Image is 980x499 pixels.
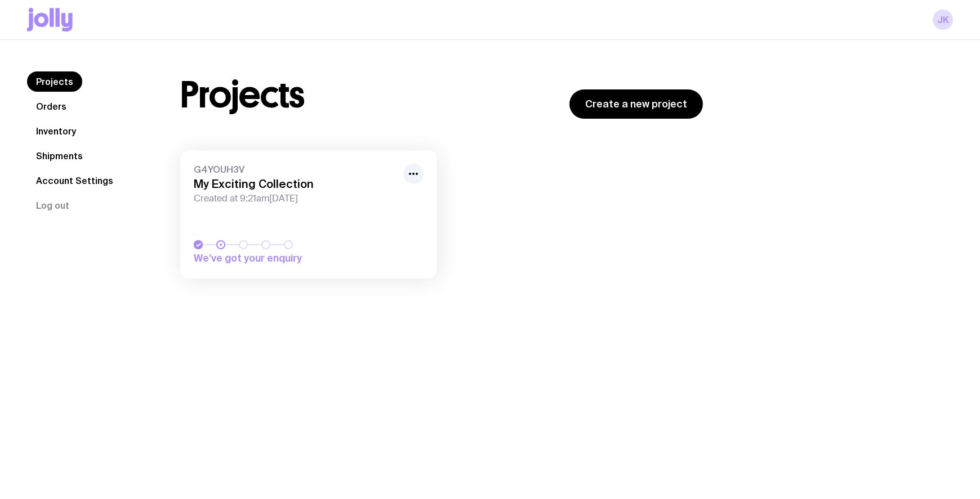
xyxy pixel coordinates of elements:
[194,251,351,265] span: We’ve got your enquiry
[933,10,953,30] a: JK
[194,164,397,175] span: G4YOUH3V
[27,170,122,191] a: Account Settings
[194,177,397,191] h3: My Exciting Collection
[180,77,305,113] h1: Projects
[194,193,397,204] span: Created at 9:21am[DATE]
[27,121,85,141] a: Inventory
[27,195,78,215] button: Log out
[27,96,75,116] a: Orders
[27,71,82,92] a: Projects
[27,146,92,166] a: Shipments
[569,89,703,119] a: Create a new project
[180,150,437,278] a: G4YOUH3VMy Exciting CollectionCreated at 9:21am[DATE]We’ve got your enquiry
